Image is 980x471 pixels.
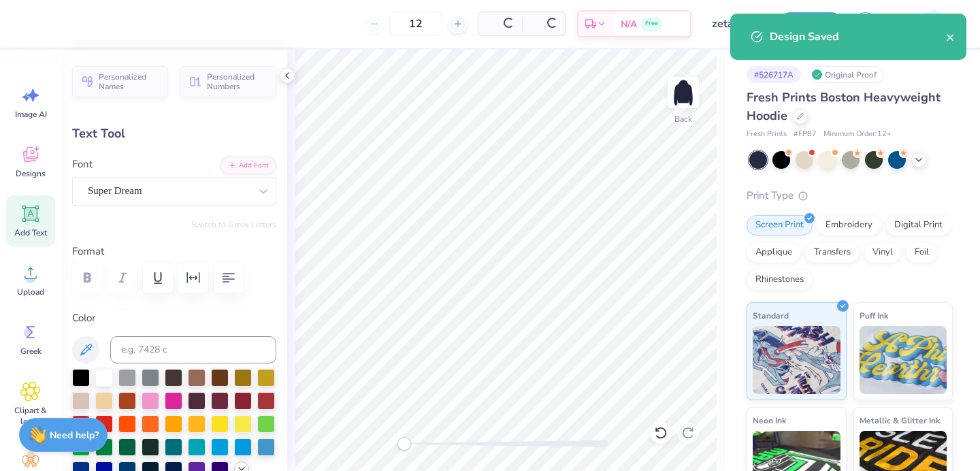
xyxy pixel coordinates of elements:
[621,17,637,31] span: N/A
[946,29,955,45] button: close
[397,437,411,451] div: Accessibility label
[894,10,953,37] a: MR
[17,287,44,297] span: Upload
[180,66,276,97] button: Personalized Numbers
[16,168,46,179] span: Designs
[20,346,42,357] span: Greek
[860,413,940,427] span: Metallic & Glitter Ink
[220,157,276,174] button: Add Font
[207,72,268,91] span: Personalized Numbers
[72,157,93,172] label: Font
[14,227,47,238] span: Add Text
[72,125,276,143] div: Text Tool
[645,19,658,29] span: Free
[110,336,276,363] input: e.g. 7428 c
[50,429,99,442] strong: Need help?
[72,66,168,97] button: Personalized Names
[919,10,947,37] img: Micaela Rothenbuhler
[15,109,47,120] span: Image AI
[389,12,442,36] input: – –
[8,405,53,427] span: Clipart & logos
[753,413,786,427] span: Neon Ink
[191,219,276,230] button: Switch to Greek Letters
[702,10,768,37] input: Untitled Design
[72,244,276,259] label: Format
[99,72,160,91] span: Personalized Names
[72,310,276,326] label: Color
[770,29,946,45] div: Design Saved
